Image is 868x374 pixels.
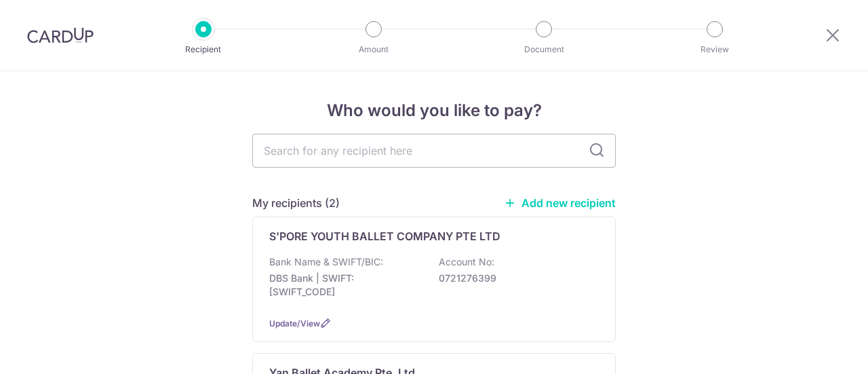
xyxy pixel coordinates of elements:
[27,27,94,43] img: CardUp
[439,272,591,285] p: 0721276399
[269,272,421,299] p: DBS Bank | SWIFT: [SWIFT_CODE]
[269,318,320,329] a: Update/View
[439,255,494,269] p: Account No:
[665,43,765,56] p: Review
[269,228,500,244] p: S'PORE YOUTH BALLET COMPANY PTE LTD
[269,255,383,269] p: Bank Name & SWIFT/BIC:
[252,98,616,123] h4: Who would you like to pay?
[252,195,340,211] h5: My recipients (2)
[252,134,616,168] input: Search for any recipient here
[323,43,424,56] p: Amount
[504,196,616,210] a: Add new recipient
[153,43,254,56] p: Recipient
[494,43,594,56] p: Document
[781,333,854,367] iframe: Opens a widget where you can find more information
